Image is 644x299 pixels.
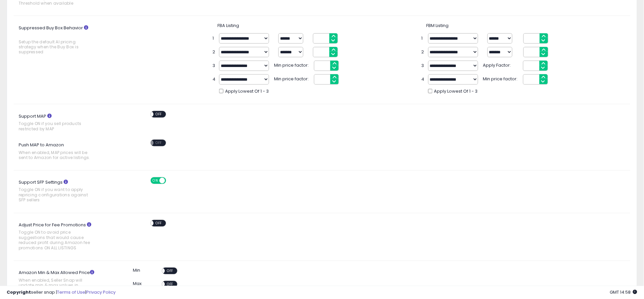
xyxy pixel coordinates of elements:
[165,282,175,287] span: OFF
[133,281,142,287] label: Max
[610,289,637,295] span: 2025-09-11 14:58 GMT
[225,88,269,95] span: Apply Lowest Of 1 - 3
[7,289,116,296] div: seller snap | |
[7,289,31,295] strong: Copyright
[274,74,311,82] span: Min price factor:
[422,49,425,55] span: 2
[212,76,216,83] span: 4
[19,230,91,251] span: Toggle ON to avoid price suggestions that would cause reduced profit during Amazon fee promotions...
[151,178,160,183] span: ON
[57,289,85,295] a: Terms of Use
[483,74,520,82] span: Min price factor:
[212,49,216,55] span: 2
[19,187,91,203] span: Toggle ON if you want to apply repricing configurations against SFP sellers
[14,140,108,164] label: Push MAP to Amazon
[212,35,216,42] span: 1
[165,178,175,183] span: OFF
[427,22,449,29] span: FBM Listing
[154,140,164,146] span: OFF
[212,63,216,69] span: 3
[274,61,311,69] span: Min price factor:
[434,88,478,95] span: Apply Lowest Of 1 - 3
[14,23,108,58] label: Suppressed Buy Box Behavior
[19,121,91,131] span: Toggle ON if you sell products restricted by MAP
[133,268,141,274] label: Min
[422,76,425,83] span: 4
[217,22,239,29] span: FBA Listing
[422,63,425,69] span: 3
[483,61,520,69] span: Apply Factor:
[19,278,91,293] span: When enabled, Seller Snap will update min & max values in Seller Central for active listings.
[165,268,175,274] span: OFF
[19,39,91,55] span: Setup the default AI pricing strategy when the Buy Box is suppressed
[86,289,116,295] a: Privacy Policy
[422,35,425,42] span: 1
[14,177,108,206] label: Support SFP Settings
[14,111,108,135] label: Support MAP
[154,111,164,117] span: OFF
[14,220,108,254] label: Adjust Price for Fee Promotions
[154,220,164,226] span: OFF
[19,150,91,160] span: When enabled, MAP prices will be sent to Amazon for active listings.
[14,268,108,297] label: Amazon Min & Max Allowed Price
